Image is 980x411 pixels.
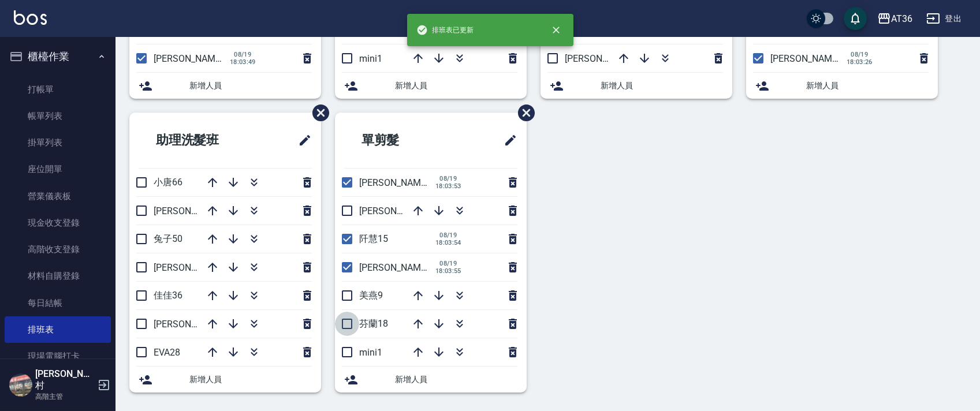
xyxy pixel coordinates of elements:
[189,80,312,92] span: 新增人員
[304,96,331,130] span: 刪除班表
[543,17,569,43] button: close
[497,126,517,154] span: 修改班表的標題
[35,368,94,391] h5: [PERSON_NAME]村
[806,80,929,92] span: 新增人員
[5,210,111,236] a: 現金收支登錄
[359,347,382,358] span: mini1
[746,73,938,99] div: 新增人員
[5,76,111,103] a: 打帳單
[154,233,182,244] span: 兔子50
[5,290,111,316] a: 每日結帳
[844,7,867,30] button: save
[344,119,457,161] h2: 單剪髮
[416,24,474,36] span: 排班表已更新
[154,347,180,358] span: EVA28
[154,177,182,188] span: 小唐66
[5,103,111,129] a: 帳單列表
[359,290,383,301] span: 美燕9
[359,233,388,244] span: 阡慧15
[5,236,111,263] a: 高階收支登錄
[435,182,461,190] span: 18:03:53
[770,53,850,64] span: [PERSON_NAME]16
[395,373,517,386] span: 新增人員
[5,156,111,182] a: 座位開單
[230,58,256,66] span: 18:03:49
[129,73,321,99] div: 新增人員
[5,263,111,289] a: 材料自購登錄
[601,80,723,92] span: 新增人員
[5,316,111,343] a: 排班表
[435,267,461,275] span: 18:03:55
[847,51,873,58] span: 08/19
[154,290,182,301] span: 佳佳36
[335,73,527,99] div: 新增人員
[509,96,536,130] span: 刪除班表
[435,175,461,182] span: 08/19
[359,318,388,329] span: 芬蘭18
[873,7,917,31] button: AT36
[435,260,461,267] span: 08/19
[154,319,233,330] span: [PERSON_NAME]55
[291,126,312,154] span: 修改班表的標題
[154,206,233,216] span: [PERSON_NAME]58
[847,58,873,66] span: 18:03:26
[922,8,966,29] button: 登出
[395,80,517,92] span: 新增人員
[129,367,321,393] div: 新增人員
[14,10,47,25] img: Logo
[435,231,461,239] span: 08/19
[435,239,461,246] span: 18:03:54
[230,51,256,58] span: 08/19
[189,373,312,386] span: 新增人員
[5,129,111,156] a: 掛單列表
[359,206,434,216] span: [PERSON_NAME]6
[5,42,111,72] button: 櫃檯作業
[359,262,439,273] span: [PERSON_NAME]11
[9,373,32,397] img: Person
[154,53,233,64] span: [PERSON_NAME]16
[565,53,639,64] span: [PERSON_NAME]6
[891,12,912,26] div: AT36
[139,119,263,161] h2: 助理洗髮班
[541,73,732,99] div: 新增人員
[359,177,439,188] span: [PERSON_NAME]16
[35,391,94,402] p: 高階主管
[5,183,111,210] a: 營業儀表板
[154,262,233,273] span: [PERSON_NAME]59
[335,367,527,393] div: 新增人員
[359,53,382,64] span: mini1
[5,343,111,369] a: 現場電腦打卡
